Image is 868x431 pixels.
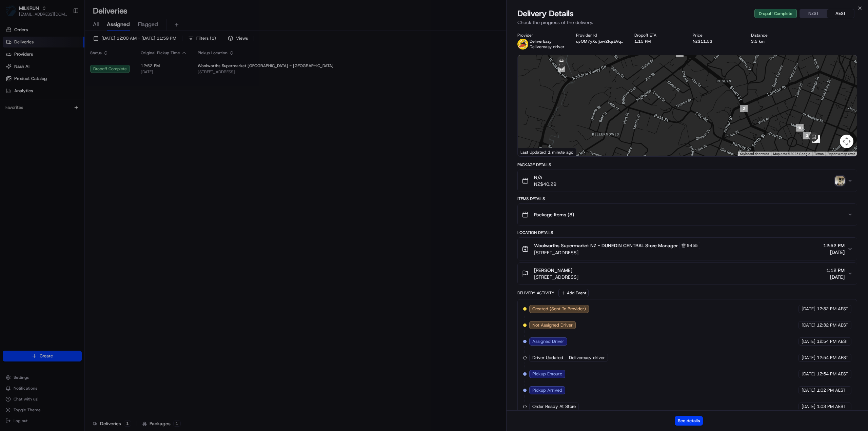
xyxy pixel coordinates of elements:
span: Knowledge Base [14,98,52,105]
span: 12:52 PM [823,242,845,249]
div: Provider Id [576,33,624,38]
button: NZST [800,9,827,18]
span: Pylon [67,115,82,120]
span: [DATE] [826,274,845,280]
div: Items Details [517,196,857,201]
span: Created (Sent To Provider) [532,306,586,312]
span: API Documentation [64,98,109,105]
span: Driver Updated [532,355,563,361]
span: Woolworths Supermarket NZ - DUNEDIN CENTRAL Store Manager [534,242,678,249]
span: NZ$40.29 [534,181,556,188]
span: Assigned Driver [532,338,564,345]
span: [DATE] [802,371,815,377]
span: Delivereasy driver [530,44,565,50]
div: 2 [740,105,748,112]
span: 12:54 PM AEST [817,355,848,361]
span: Not Assigned Driver [532,322,573,328]
span: [PERSON_NAME] [534,267,572,274]
span: [DATE] [802,355,815,361]
span: DeliverEasy [530,39,552,44]
div: 8 [796,124,804,132]
span: 12:32 PM AEST [817,306,848,312]
button: Add Event [558,289,589,297]
button: Keyboard shortcuts [740,152,769,156]
div: 1:15 PM [634,39,682,44]
button: [PERSON_NAME][STREET_ADDRESS]1:12 PM[DATE] [518,263,857,285]
div: Price [693,33,740,38]
button: Woolworths Supermarket NZ - DUNEDIN CENTRAL Store Manager9455[STREET_ADDRESS]12:52 PM[DATE] [518,238,857,260]
button: AEST [827,9,854,18]
img: photo_proof_of_delivery image [835,176,845,185]
button: Map camera controls [840,135,853,148]
a: 💻API Documentation [55,95,112,107]
img: Nash [7,6,20,20]
span: 12:54 PM AEST [817,338,848,345]
div: 3.5 km [751,39,798,44]
button: N/ANZ$40.29photo_proof_of_delivery image [518,170,857,192]
p: Check the progress of the delivery. [517,19,857,26]
a: Powered byPylon [48,114,82,120]
button: qvOM7yXcfjbw2fqsEVqqiw [576,39,624,44]
a: Open this area in Google Maps (opens a new window) [519,148,542,156]
img: delivereasy_logo.png [517,39,528,50]
div: Distance [751,33,798,38]
span: 1:12 PM [826,267,845,274]
img: 1736555255976-a54dd68f-1ca7-489b-9aae-adbdc363a1c4 [7,64,19,77]
div: 💻 [57,99,63,104]
span: [DATE] [802,404,815,410]
span: Pickup Arrived [532,387,562,393]
span: [DATE] [802,322,815,328]
div: Start new chat [23,64,111,71]
div: We're available if you need us! [23,71,86,77]
span: [STREET_ADDRESS] [534,249,700,256]
span: Order Ready At Store [532,404,576,410]
span: 9455 [687,243,698,248]
span: 1:03 PM AEST [817,404,846,410]
div: Last Updated: 1 minute ago [518,148,576,156]
img: Google [519,148,542,156]
button: See details [675,416,703,426]
div: 3 [803,132,811,139]
button: Package Items (8) [518,204,857,226]
span: [DATE] [823,249,845,256]
span: Package Items ( 8 ) [534,211,574,218]
div: 📗 [7,99,12,104]
div: Package Details [517,162,857,168]
a: Report a map error [828,152,855,156]
span: N/A [534,174,556,181]
div: NZ$11.53 [693,39,740,44]
div: Location Details [517,230,857,235]
span: Delivery Details [517,8,574,19]
div: Delivery Activity [517,290,554,296]
span: [DATE] [802,338,815,345]
a: 📗Knowledge Base [4,95,55,107]
span: Map data ©2025 Google [773,152,810,156]
p: Welcome 👋 [7,27,123,38]
button: Start new chat [115,66,123,75]
span: [DATE] [802,387,815,393]
div: Provider [517,33,565,38]
span: [STREET_ADDRESS] [534,274,578,280]
div: Dropoff ETA [634,33,682,38]
input: Clear [18,43,112,51]
span: 12:32 PM AEST [817,322,848,328]
span: Delivereasy driver [569,355,605,361]
span: Pickup Enroute [532,371,562,377]
a: Terms [814,152,824,156]
span: [DATE] [802,306,815,312]
span: 1:02 PM AEST [817,387,846,393]
span: 12:54 PM AEST [817,371,848,377]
